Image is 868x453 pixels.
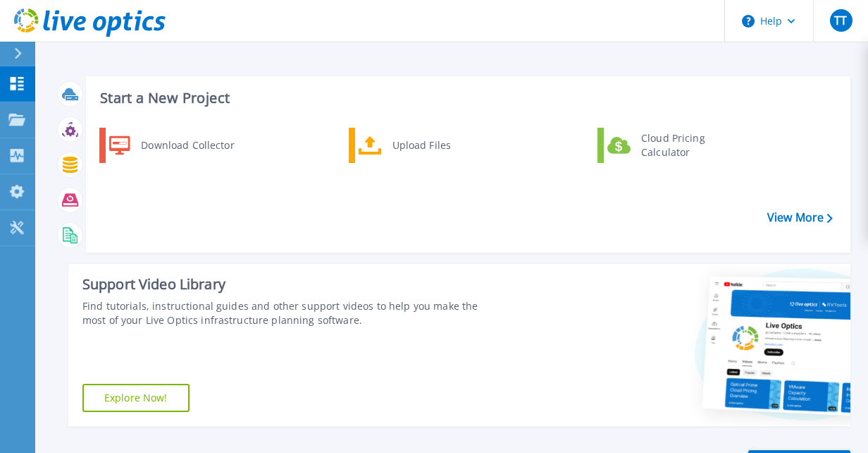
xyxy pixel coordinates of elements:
div: Cloud Pricing Calculator [634,131,738,159]
a: Cloud Pricing Calculator [597,128,742,163]
div: Upload Files [385,131,490,159]
a: Download Collector [99,128,244,163]
a: Explore Now! [82,384,190,412]
div: Download Collector [134,131,240,159]
div: Find tutorials, instructional guides and other support videos to help you make the most of your L... [82,299,488,327]
div: Support Video Library [82,275,488,294]
span: TT [834,15,847,26]
h3: Start a New Project [100,90,832,106]
a: Upload Files [349,128,493,163]
a: View More [767,211,833,224]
